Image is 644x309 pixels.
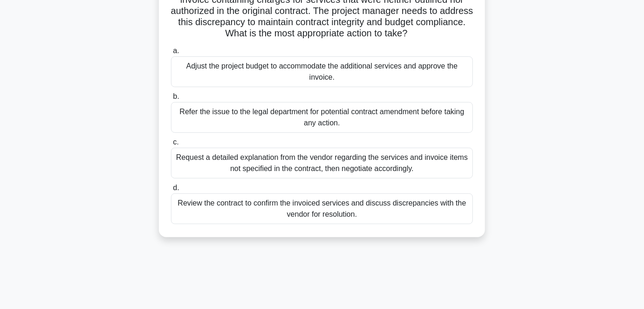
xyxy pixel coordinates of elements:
[173,138,178,146] span: c.
[173,92,179,100] span: b.
[173,184,179,192] span: d.
[171,148,473,179] div: Request a detailed explanation from the vendor regarding the services and invoice items not speci...
[171,56,473,87] div: Adjust the project budget to accommodate the additional services and approve the invoice.
[173,47,179,55] span: a.
[171,102,473,133] div: Refer the issue to the legal department for potential contract amendment before taking any action.
[171,193,473,224] div: Review the contract to confirm the invoiced services and discuss discrepancies with the vendor fo...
